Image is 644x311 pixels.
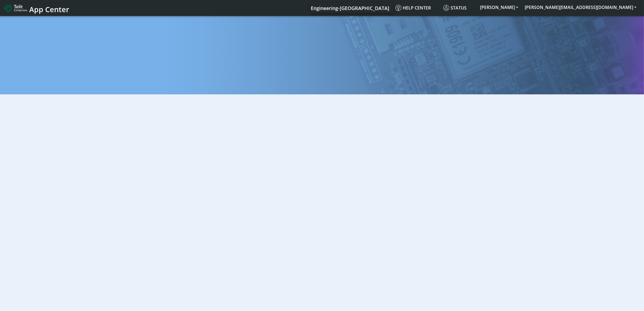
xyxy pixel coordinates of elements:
[393,2,441,13] a: Help center
[441,2,477,13] a: Status
[443,5,449,11] img: status.svg
[311,5,389,11] span: Engineering-[GEOGRAPHIC_DATA]
[29,4,69,14] span: App Center
[477,2,521,12] button: [PERSON_NAME]
[443,5,467,11] span: Status
[4,4,27,12] img: logo-telit-cinterion-gw-new.png
[4,2,68,14] a: App Center
[311,2,389,13] a: Your current platform instance
[395,5,431,11] span: Help center
[521,2,640,12] button: [PERSON_NAME][EMAIL_ADDRESS][DOMAIN_NAME]
[395,5,401,11] img: knowledge.svg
